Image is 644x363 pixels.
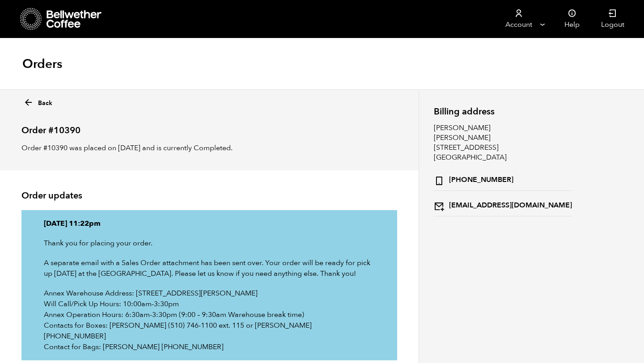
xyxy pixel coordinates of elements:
p: Annex Warehouse Address: [STREET_ADDRESS][PERSON_NAME] Will Call/Pick Up Hours: 10:00am-3:30pm An... [44,288,375,352]
h2: Order updates [21,190,397,201]
strong: [PHONE_NUMBER] [434,173,513,186]
h2: Billing address [434,106,572,117]
p: Order #10390 was placed on [DATE] and is currently Completed. [21,143,397,153]
a: Back [23,95,52,108]
p: A separate email with a Sales Order attachment has been sent over. Your order will be ready for p... [44,257,375,279]
h2: Order #10390 [21,118,397,136]
h1: Orders [22,56,62,72]
strong: [EMAIL_ADDRESS][DOMAIN_NAME] [434,198,572,211]
p: [DATE] 11:22pm [44,218,375,229]
address: [PERSON_NAME] [PERSON_NAME] [STREET_ADDRESS] [GEOGRAPHIC_DATA] [434,123,572,216]
p: Thank you for placing your order. [44,238,375,249]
